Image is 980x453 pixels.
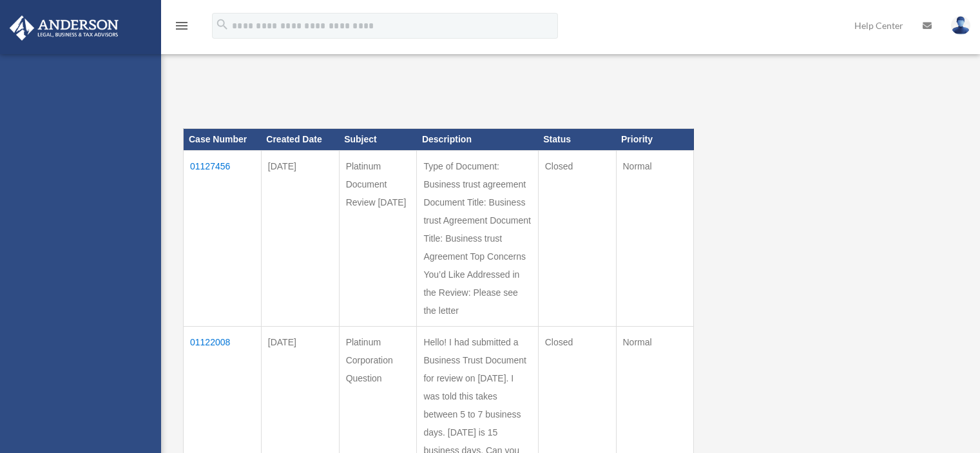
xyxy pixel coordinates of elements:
i: menu [174,18,189,34]
th: Status [538,129,616,151]
th: Case Number [184,129,262,151]
i: search [215,17,229,32]
img: Anderson Advisors Platinum Portal [6,15,122,41]
th: Priority [616,129,694,151]
img: User Pic [951,16,970,35]
td: Normal [616,151,694,327]
td: [DATE] [261,151,339,327]
td: 01127456 [184,151,262,327]
th: Created Date [261,129,339,151]
td: Closed [538,151,616,327]
td: Platinum Document Review [DATE] [339,151,417,327]
th: Subject [339,129,417,151]
th: Description [417,129,538,151]
td: Type of Document: Business trust agreement Document Title: Business trust Agreement Document Titl... [417,151,538,327]
a: menu [174,23,189,34]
